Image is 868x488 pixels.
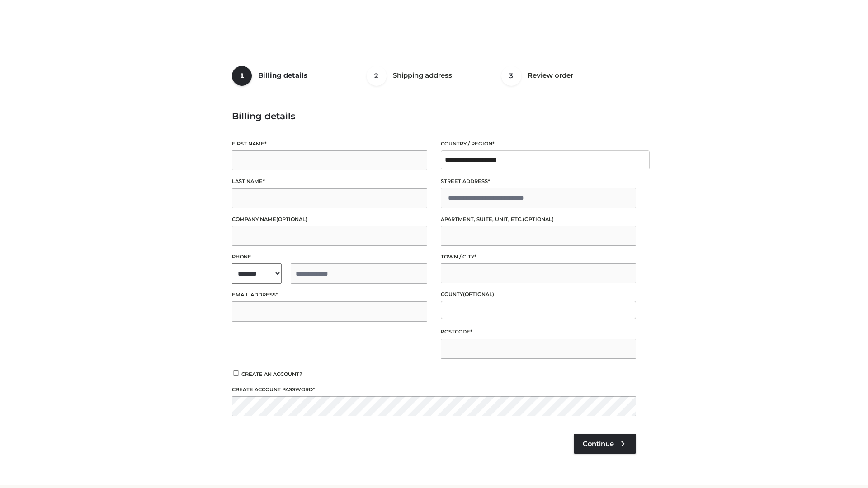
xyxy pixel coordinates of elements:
label: First name [232,140,427,148]
input: Create an account? [232,370,240,376]
span: Billing details [258,71,307,80]
label: Create account password [232,385,636,394]
span: Shipping address [393,71,452,80]
label: Town / City [441,253,636,261]
label: Email address [232,291,427,299]
label: County [441,290,636,299]
label: Last name [232,177,427,186]
span: (optional) [523,216,554,222]
span: 1 [232,66,252,86]
label: Company name [232,215,427,224]
span: Continue [583,440,614,448]
span: 3 [501,66,521,86]
span: (optional) [276,216,307,222]
span: Review order [528,71,573,80]
label: Street address [441,177,636,186]
span: Create an account? [241,371,302,377]
label: Country / Region [441,140,636,148]
a: Continue [574,434,636,454]
span: 2 [367,66,387,86]
label: Postcode [441,328,636,336]
span: (optional) [463,291,494,297]
label: Phone [232,253,427,261]
h3: Billing details [232,111,636,122]
label: Apartment, suite, unit, etc. [441,215,636,224]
